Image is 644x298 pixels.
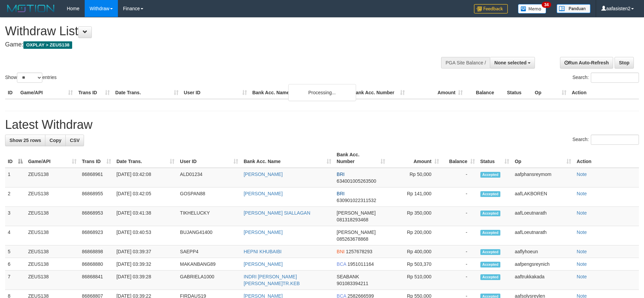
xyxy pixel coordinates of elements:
a: [PERSON_NAME] [244,191,283,196]
span: Copy 081318293468 to clipboard [337,217,368,222]
td: aaflyhoeun [512,245,574,258]
td: Rp 141,000 [388,187,442,207]
span: BCA [337,261,346,267]
img: panduan.png [557,4,590,13]
td: GABRIELA1000 [177,271,241,290]
th: Action [569,86,639,99]
th: Amount: activate to sort column ascending [388,148,442,168]
span: [PERSON_NAME] [337,230,376,235]
span: 34 [542,2,551,8]
td: ALD01234 [177,168,241,187]
span: Accepted [480,249,501,255]
span: Accepted [480,211,501,216]
a: Note [577,274,587,279]
th: Balance [465,86,504,99]
a: Note [577,230,587,235]
td: - [442,168,478,187]
span: None selected [494,60,526,65]
td: 86868961 [79,168,114,187]
span: Copy 630901022311532 to clipboard [337,198,376,203]
img: MOTION_logo.png [5,3,57,14]
a: Note [577,172,587,177]
td: 3 [5,207,25,226]
td: 86868898 [79,245,114,258]
td: - [442,271,478,290]
a: Show 25 rows [5,135,45,146]
th: Game/API: activate to sort column ascending [25,148,79,168]
td: ZEUS138 [25,258,79,271]
td: 86868841 [79,271,114,290]
a: [PERSON_NAME] [244,172,283,177]
span: Accepted [480,262,501,267]
td: ZEUS138 [25,226,79,245]
span: CSV [70,138,80,143]
td: - [442,245,478,258]
a: Note [577,191,587,196]
td: ZEUS138 [25,207,79,226]
img: Feedback.jpg [474,4,508,14]
a: [PERSON_NAME] [244,261,283,267]
label: Show entries [5,73,57,83]
td: MAKANBANG89 [177,258,241,271]
td: - [442,226,478,245]
td: ZEUS138 [25,187,79,207]
td: ZEUS138 [25,168,79,187]
th: Bank Acc. Name [250,86,350,99]
select: Showentries [17,73,42,83]
td: 2 [5,187,25,207]
td: [DATE] 03:42:05 [114,187,178,207]
span: OXPLAY > ZEUS138 [23,41,72,49]
td: TIKHELUCKY [177,207,241,226]
h1: Latest Withdraw [5,118,639,132]
span: Accepted [480,172,501,178]
span: Copy 901083394211 to clipboard [337,281,368,286]
td: Rp 400,000 [388,245,442,258]
td: 5 [5,245,25,258]
a: Note [577,261,587,267]
td: 86868953 [79,207,114,226]
th: User ID: activate to sort column ascending [177,148,241,168]
th: Bank Acc. Name: activate to sort column ascending [241,148,334,168]
td: ZEUS138 [25,271,79,290]
td: Rp 510,000 [388,271,442,290]
a: Note [577,210,587,216]
span: Accepted [480,191,501,197]
td: 4 [5,226,25,245]
td: 7 [5,271,25,290]
span: Accepted [480,274,501,280]
td: Rp 50,000 [388,168,442,187]
td: 1 [5,168,25,187]
th: Date Trans. [112,86,181,99]
td: [DATE] 03:39:37 [114,245,178,258]
span: SEABANK [337,274,359,279]
td: aaftrukkakada [512,271,574,290]
td: aafLAKBOREN [512,187,574,207]
input: Search: [591,135,639,145]
a: CSV [65,135,84,146]
td: SAEPP4 [177,245,241,258]
img: Button%20Memo.svg [518,4,546,14]
th: Date Trans.: activate to sort column ascending [114,148,178,168]
td: ZEUS138 [25,245,79,258]
a: [PERSON_NAME] SIALLAGAN [244,210,310,216]
input: Search: [591,73,639,83]
th: Game/API [18,86,76,99]
a: INDRI [PERSON_NAME] [PERSON_NAME]TR.KEB [244,274,300,286]
th: User ID [181,86,250,99]
td: aafLoeutnarath [512,226,574,245]
th: ID [5,86,18,99]
td: - [442,258,478,271]
td: BUJANG41400 [177,226,241,245]
th: Bank Acc. Number [350,86,408,99]
span: BRI [337,191,345,196]
a: Copy [45,135,66,146]
span: [PERSON_NAME] [337,210,376,216]
span: Copy 1257678293 to clipboard [346,249,372,254]
td: 86868923 [79,226,114,245]
th: Amount [408,86,465,99]
td: [DATE] 03:41:38 [114,207,178,226]
a: [PERSON_NAME] [244,230,283,235]
span: Copy 1951011164 to clipboard [348,261,374,267]
td: [DATE] 03:42:08 [114,168,178,187]
td: [DATE] 03:40:53 [114,226,178,245]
